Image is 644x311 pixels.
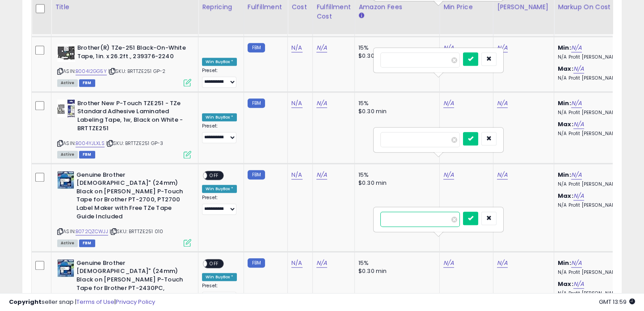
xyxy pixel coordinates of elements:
a: B004YJLXLS [76,140,105,147]
div: 15% [358,259,433,267]
b: Genuine Brother [DEMOGRAPHIC_DATA]" (24mm) Black on [PERSON_NAME] P-Touch Tape for Brother PT-243... [76,259,185,311]
img: 51RxcMzSDvL._SL40_.jpg [57,99,75,117]
div: $0.30 min [358,107,433,115]
div: Win BuyBox * [202,113,237,121]
span: All listings currently available for purchase on Amazon [57,151,78,158]
a: N/A [571,259,582,268]
a: N/A [571,43,582,52]
a: N/A [316,99,327,108]
b: Max: [558,64,573,73]
b: Brother New P-Touch TZE251 - TZe Standard Adhesive Laminated Labeling Tape, 1w, Black on White - ... [77,99,186,135]
a: N/A [443,43,454,52]
div: ASIN: [57,171,191,246]
div: Preset: [202,68,237,88]
img: 51zwSFHuquL._SL40_.jpg [57,171,74,189]
a: N/A [316,43,327,52]
div: [PERSON_NAME] [497,2,550,12]
div: 15% [358,171,433,179]
div: ASIN: [57,44,191,85]
span: | SKU: BRTTZE251 010 [109,228,163,235]
a: B072QZCWJJ [76,228,108,235]
span: OFF [207,171,221,179]
p: N/A Profit [PERSON_NAME] [558,202,632,209]
a: N/A [291,99,302,108]
div: 15% [358,44,433,52]
div: Preset: [202,283,237,303]
div: Title [55,2,194,12]
a: N/A [573,192,584,200]
div: Markup on Cost [558,2,635,12]
a: N/A [497,259,508,268]
div: ASIN: [57,99,191,158]
div: Min Price [443,2,489,12]
span: All listings currently available for purchase on Amazon [57,79,78,87]
span: | SKU: BRTTZE251 GP-3 [106,140,164,147]
div: Fulfillment [248,2,284,12]
b: Max: [558,120,573,128]
div: $0.30 min [358,267,433,275]
span: 2025-09-10 13:59 GMT [599,298,635,306]
p: N/A Profit [PERSON_NAME] [558,75,632,81]
small: Amazon Fees. [358,12,364,20]
a: N/A [443,99,454,108]
b: Min: [558,43,571,52]
div: Fulfillment Cost [316,2,351,21]
a: Terms of Use [76,298,114,306]
a: N/A [316,259,327,268]
span: | SKU: BRTTZE251 GP-2 [108,68,166,75]
span: All listings currently available for purchase on Amazon [57,239,78,247]
b: Min: [558,99,571,107]
small: FBM [248,98,265,108]
a: N/A [497,43,508,52]
a: N/A [571,170,582,179]
p: N/A Profit [PERSON_NAME] [558,110,632,116]
div: Win BuyBox * [202,58,237,66]
div: Amazon Fees [358,2,436,12]
div: $0.30 min [358,179,433,187]
small: FBM [248,258,265,268]
div: 15% [358,99,433,107]
a: B004I2GG5Y [76,68,107,75]
a: N/A [497,99,508,108]
a: N/A [316,170,327,179]
div: Win BuyBox * [202,273,237,281]
img: 41vp7fwcFqL._SL40_.jpg [57,44,75,62]
a: N/A [573,64,584,73]
span: OFF [207,260,221,267]
b: Min: [558,170,571,179]
a: N/A [443,170,454,179]
a: N/A [573,120,584,129]
span: FBM [79,151,95,158]
img: 51zwSFHuquL._SL40_.jpg [57,259,74,277]
b: Max: [558,192,573,200]
b: Genuine Brother [DEMOGRAPHIC_DATA]" (24mm) Black on [PERSON_NAME] P-Touch Tape for Brother PT-270... [76,171,185,223]
div: Preset: [202,123,237,143]
p: N/A Profit [PERSON_NAME] [558,131,632,137]
a: N/A [443,259,454,268]
strong: Copyright [9,298,42,306]
div: Cost [291,2,309,12]
p: N/A Profit [PERSON_NAME] [558,269,632,276]
p: N/A Profit [PERSON_NAME] [558,54,632,60]
span: FBM [79,239,95,247]
div: $0.30 min [358,52,433,60]
a: N/A [571,99,582,108]
div: Repricing [202,2,240,12]
small: FBM [248,170,265,179]
span: FBM [79,79,95,87]
b: Brother(R) TZe-251 Black-On-White Tape, 1in. x 26.2ft., 239376-2240 [77,44,186,63]
div: seller snap | | [9,298,155,307]
div: Win BuyBox * [202,185,237,193]
a: N/A [497,170,508,179]
div: Preset: [202,195,237,215]
a: N/A [291,259,302,268]
a: N/A [573,280,584,289]
b: Min: [558,259,571,267]
a: N/A [291,43,302,52]
a: N/A [291,170,302,179]
small: FBM [248,43,265,52]
b: Max: [558,280,573,288]
a: Privacy Policy [116,298,155,306]
p: N/A Profit [PERSON_NAME] [558,181,632,187]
